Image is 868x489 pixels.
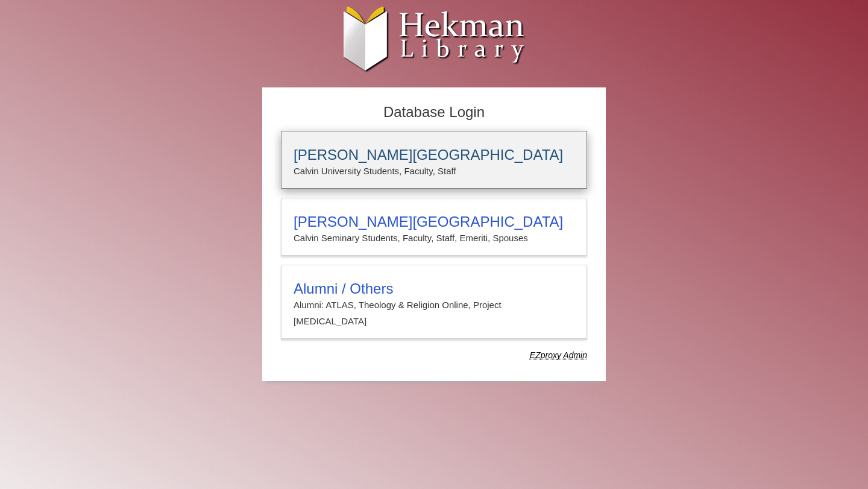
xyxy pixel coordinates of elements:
p: Alumni: ATLAS, Theology & Religion Online, Project [MEDICAL_DATA] [294,297,574,329]
h2: Database Login [275,100,593,125]
summary: Alumni / OthersAlumni: ATLAS, Theology & Religion Online, Project [MEDICAL_DATA] [294,280,574,329]
a: [PERSON_NAME][GEOGRAPHIC_DATA]Calvin University Students, Faculty, Staff [281,131,587,189]
dfn: Use Alumni login [530,350,587,360]
h3: [PERSON_NAME][GEOGRAPHIC_DATA] [294,147,574,163]
h3: Alumni / Others [294,280,574,297]
p: Calvin Seminary Students, Faculty, Staff, Emeriti, Spouses [294,230,574,246]
p: Calvin University Students, Faculty, Staff [294,163,574,179]
a: [PERSON_NAME][GEOGRAPHIC_DATA]Calvin Seminary Students, Faculty, Staff, Emeriti, Spouses [281,198,587,256]
h3: [PERSON_NAME][GEOGRAPHIC_DATA] [294,213,574,230]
